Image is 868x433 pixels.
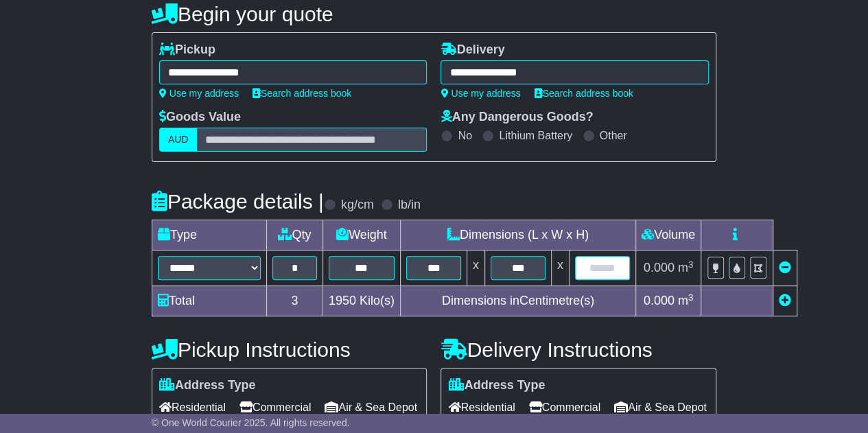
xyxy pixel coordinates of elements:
[644,294,675,307] span: 0.000
[322,286,400,316] td: Kilo(s)
[266,220,322,250] td: Qty
[779,261,791,274] a: Remove this item
[614,397,707,418] span: Air & Sea Depot
[239,397,311,418] span: Commercial
[678,261,694,274] span: m
[635,220,701,250] td: Volume
[266,286,322,316] td: 3
[159,378,256,393] label: Address Type
[678,294,694,307] span: m
[400,286,635,316] td: Dimensions in Centimetre(s)
[341,198,374,213] label: kg/cm
[448,378,545,393] label: Address Type
[467,250,484,286] td: x
[441,88,520,99] a: Use my address
[441,43,504,58] label: Delivery
[779,294,791,307] a: Add new item
[499,129,572,142] label: Lithium Battery
[152,3,716,25] h4: Begin your quote
[688,292,694,303] sup: 3
[529,397,600,418] span: Commercial
[152,286,266,316] td: Total
[688,259,694,270] sup: 3
[152,220,266,250] td: Type
[253,88,351,99] a: Search address book
[152,417,350,428] span: © One World Courier 2025. All rights reserved.
[159,128,198,152] label: AUD
[152,338,427,361] h4: Pickup Instructions
[159,43,215,58] label: Pickup
[322,220,400,250] td: Weight
[458,129,471,142] label: No
[644,261,675,274] span: 0.000
[325,397,417,418] span: Air & Sea Depot
[600,129,627,142] label: Other
[441,338,716,361] h4: Delivery Instructions
[535,88,633,99] a: Search address book
[152,190,324,213] h4: Package details |
[159,397,226,418] span: Residential
[329,294,356,307] span: 1950
[159,110,241,125] label: Goods Value
[441,110,593,125] label: Any Dangerous Goods?
[551,250,569,286] td: x
[159,88,239,99] a: Use my address
[398,198,421,213] label: lb/in
[400,220,635,250] td: Dimensions (L x W x H)
[448,397,515,418] span: Residential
